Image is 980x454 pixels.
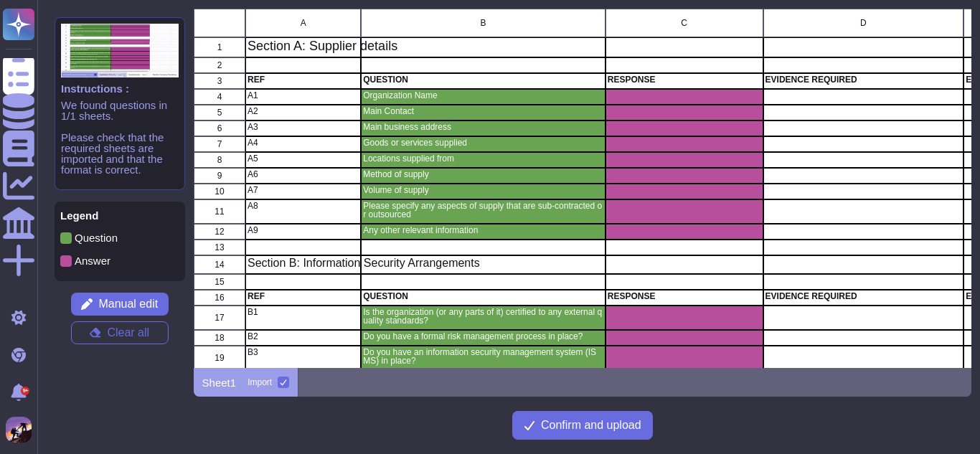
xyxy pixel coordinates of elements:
span: D [860,19,867,27]
p: Do you have a formal risk management process in place? [363,332,603,341]
div: 3 [194,73,245,89]
p: EVIDENCE REQUIRED [765,75,961,84]
p: Locations supplied from [363,154,603,163]
div: 10 [194,184,245,199]
div: 15 [194,274,245,290]
p: Organization Name [363,91,603,100]
p: Method of supply [363,170,603,179]
p: REF [248,292,359,301]
p: A9 [248,226,359,235]
p: A8 [248,202,359,210]
div: 6 [194,120,245,136]
p: Any other relevant information [363,226,603,235]
button: Confirm and upload [512,411,653,440]
p: Question [75,232,118,243]
p: Goods or services supplied [363,138,603,147]
div: 14 [194,255,245,274]
p: Section A: Supplier details [248,39,359,52]
p: A3 [248,123,359,131]
div: 11 [194,199,245,224]
p: A6 [248,170,359,179]
p: REF [248,75,359,84]
p: B1 [248,308,359,316]
span: Manual edit [98,298,158,310]
p: QUESTION [363,292,603,301]
div: 18 [194,330,245,346]
p: Legend [60,210,179,221]
div: 12 [194,224,245,240]
div: Import [248,378,272,387]
p: RESPONSE [607,75,760,84]
div: 19 [194,346,245,370]
p: Main business address [363,123,603,131]
p: EVIDENCE REQUIRED [765,292,961,301]
p: B3 [248,348,359,356]
div: 17 [194,306,245,330]
p: A5 [248,154,359,163]
div: grid [194,9,971,368]
p: We found questions in 1/1 sheets. Please check that the required sheets are imported and that the... [61,100,179,175]
p: Answer [75,255,110,266]
button: Clear all [71,321,169,344]
p: Section B: Information Security Arrangements [248,257,359,269]
p: A2 [248,107,359,115]
p: QUESTION [363,75,603,84]
p: B2 [248,332,359,341]
div: 4 [194,89,245,105]
button: user [3,414,42,445]
span: Clear all [107,327,149,339]
p: Please specify any aspects of supply that are sub-contracted or outsourced [363,202,603,219]
div: 9 [194,168,245,184]
button: Manual edit [71,293,169,316]
p: Volume of supply [363,186,603,194]
img: instruction [61,24,179,77]
p: Do you have an information security management system (ISMS) in place? [363,348,603,365]
div: 7 [194,136,245,152]
div: 1 [194,37,245,57]
p: Main Contact [363,107,603,115]
p: A7 [248,186,359,194]
img: user [6,417,32,443]
div: 8 [194,152,245,168]
div: 16 [194,290,245,306]
span: C [681,19,687,27]
span: Confirm and upload [541,420,641,431]
span: A [300,19,306,27]
div: 5 [194,105,245,120]
p: Sheet1 [202,377,237,388]
div: 2 [194,57,245,73]
p: A4 [248,138,359,147]
span: B [480,19,486,27]
p: A1 [248,91,359,100]
p: Is the organization (or any parts of it) certified to any external quality standards? [363,308,603,325]
p: RESPONSE [607,292,760,301]
div: 9+ [21,387,29,395]
div: 13 [194,240,245,255]
p: Instructions : [61,83,179,94]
